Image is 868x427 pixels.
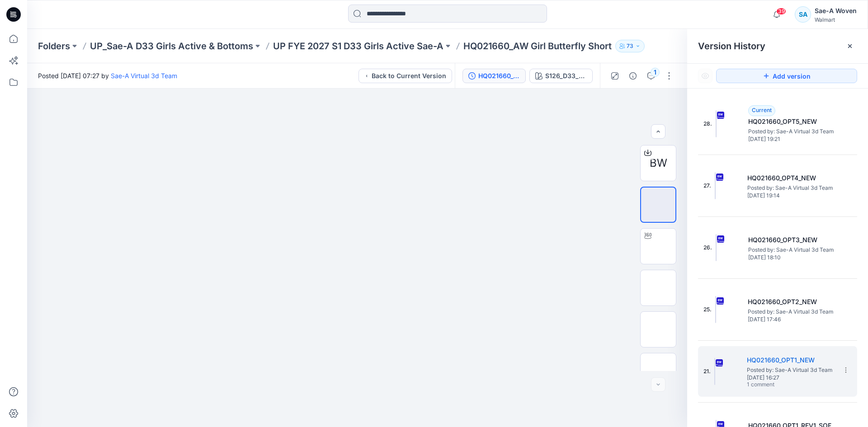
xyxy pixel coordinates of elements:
span: 27. [703,182,711,190]
a: Folders [38,40,70,52]
button: HQ021660_OPT1_NEW [462,69,526,83]
div: HQ021660_OPT1_NEW [478,71,520,81]
button: Back to Current Version [359,69,452,83]
button: Show Hidden Versions [698,69,712,83]
button: S126_D33_SOFT PETAL_TROPICAL PINK_SAEA [529,69,593,83]
img: HQ021660_OPT3_NEW [716,234,717,261]
span: Posted [DATE] 07:27 by [38,71,177,80]
button: Add version [716,69,857,83]
span: Posted by: Sae-A Virtual 3d Team [747,366,837,375]
button: Close [846,42,854,50]
a: UP_Sae-A D33 Girls Active & Bottoms [90,40,253,52]
img: HQ021660_OPT1_NEW [714,358,715,385]
span: 25. [703,305,712,314]
p: HQ021660_AW Girl Butterfly Short [463,40,612,52]
span: Posted by: Sae-A Virtual 3d Team [748,307,838,316]
h5: HQ021660_OPT3_NEW [748,235,839,245]
div: SA [795,6,811,23]
span: 28. [703,120,712,128]
p: 73 [627,41,633,51]
a: Sae-A Virtual 3d Team [111,72,177,80]
span: [DATE] 16:27 [747,375,837,381]
div: S126_D33_SOFT PETAL_TROPICAL PINK_SAEA [545,71,587,81]
span: Posted by: Sae-A Virtual 3d Team [747,183,838,192]
span: Posted by: Sae-A Virtual 3d Team [748,245,839,254]
img: HQ021660_OPT4_NEW [715,172,716,199]
span: 39 [776,8,786,15]
button: 1 [644,69,658,83]
button: Details [626,69,640,83]
div: Walmart [815,16,857,23]
span: [DATE] 18:10 [748,254,839,261]
h5: HQ021660_OPT1_NEW [747,355,837,366]
a: UP FYE 2027 S1 D33 Girls Active Sae-A [273,40,443,52]
h5: HQ021660_OPT4_NEW [747,173,838,183]
img: HQ021660_OPT2_NEW [715,296,716,323]
span: 21. [703,367,711,375]
span: Current [752,107,772,113]
span: [DATE] 19:14 [747,192,838,199]
h5: HQ021660_OPT5_NEW [748,116,839,127]
button: 73 [615,40,645,52]
span: [DATE] 19:21 [748,136,839,142]
span: Posted by: Sae-A Virtual 3d Team [748,127,839,136]
h5: HQ021660_OPT2_NEW [748,296,838,307]
div: 1 [651,68,660,77]
span: BW [650,155,667,171]
span: [DATE] 17:46 [748,316,838,323]
span: 1 comment [747,381,810,389]
span: Version History [698,41,765,52]
div: Sae-A Woven [815,5,857,16]
img: HQ021660_OPT5_NEW [716,110,717,137]
span: 26. [703,244,712,252]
